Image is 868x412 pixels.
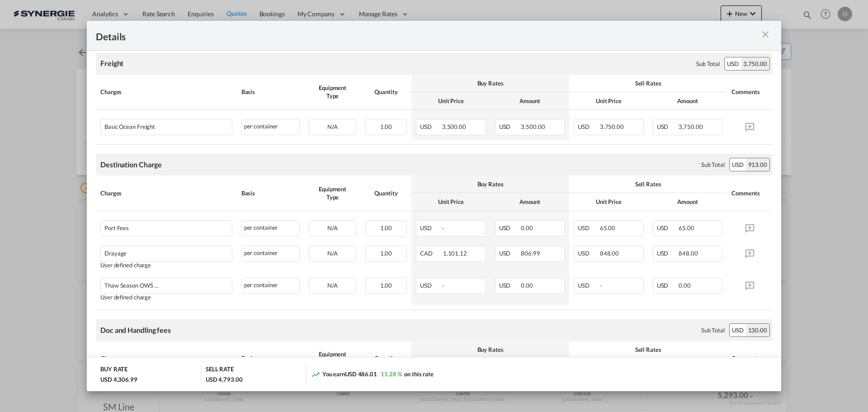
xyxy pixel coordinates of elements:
[746,158,769,171] div: 913.00
[416,180,565,188] div: Buy Rates
[521,250,540,257] span: 806.99
[443,250,467,257] span: 1,101.12
[727,175,772,211] th: Comments
[578,224,599,232] span: USD
[657,282,678,289] span: USD
[442,123,466,130] span: 3,500.00
[100,58,123,68] div: Freight
[442,224,444,232] span: -
[746,324,769,336] div: 130.00
[442,282,444,289] span: -
[241,88,300,96] div: Basis
[309,84,356,100] div: Equipment Type
[730,158,746,171] div: USD
[600,282,602,289] span: -
[327,282,338,289] span: N/A
[411,92,491,110] th: Unit Price
[206,365,234,375] div: SELL RATE
[521,224,533,232] span: 0.00
[679,250,698,257] span: 848.00
[648,193,727,211] th: Amount
[569,193,648,211] th: Unit Price
[574,180,722,188] div: Sell Rates
[679,282,691,289] span: 0.00
[701,326,725,334] div: Sub Total
[491,92,570,110] th: Amount
[241,119,300,135] div: per container
[100,88,232,96] div: Charges
[100,294,232,301] div: User defined charge
[657,224,678,232] span: USD
[380,282,392,289] span: 1.00
[416,346,565,354] div: Buy Rates
[578,123,599,130] span: USD
[365,189,407,197] div: Quantity
[600,224,616,232] span: 65.00
[96,30,704,41] div: Details
[241,278,300,294] div: per container
[100,375,137,384] div: USD 4,306.99
[100,189,232,197] div: Charges
[104,246,197,257] div: Drayage
[499,123,520,130] span: USD
[309,350,356,366] div: Equipment Type
[727,75,772,110] th: Comments
[657,123,678,130] span: USD
[600,250,619,257] span: 848.00
[365,88,407,96] div: Quantity
[578,250,599,257] span: USD
[327,123,338,130] span: N/A
[578,282,599,289] span: USD
[311,370,320,379] md-icon: icon-trending-up
[574,79,722,87] div: Sell Rates
[206,375,243,384] div: USD 4,793.00
[87,21,781,392] md-dialog: Port of ...
[727,341,772,376] th: Comments
[679,123,703,130] span: 3,750.00
[327,224,338,232] span: N/A
[241,246,300,262] div: per container
[104,221,197,232] div: Port Fees
[311,370,434,379] div: You earn on this rate
[241,354,300,362] div: Basis
[241,189,300,197] div: Basis
[365,354,407,362] div: Quantity
[491,193,570,211] th: Amount
[420,123,441,130] span: USD
[100,365,127,375] div: BUY RATE
[411,193,491,211] th: Unit Price
[648,92,727,110] th: Amount
[241,220,300,237] div: per container
[725,57,741,70] div: USD
[679,224,694,232] span: 65.00
[569,92,648,110] th: Unit Price
[420,282,441,289] span: USD
[100,325,171,335] div: Doc and Handling fees
[381,370,402,378] span: 11.28 %
[104,119,197,130] div: Basic Ocean Freight
[730,324,746,336] div: USD
[574,346,722,354] div: Sell Rates
[104,278,197,289] div: Thaw Season OWS (see remarks) - 290 USD if applicable
[327,250,338,257] span: N/A
[380,224,392,232] span: 1.00
[657,250,678,257] span: USD
[521,282,533,289] span: 0.00
[760,29,771,40] md-icon: icon-close m-3 fg-AAA8AD cursor
[696,60,720,68] div: Sub Total
[420,250,442,257] span: CAD
[499,224,520,232] span: USD
[741,57,769,70] div: 3,750.00
[499,282,520,289] span: USD
[380,250,392,257] span: 1.00
[420,224,441,232] span: USD
[521,123,545,130] span: 3,500.00
[100,262,232,269] div: User defined charge
[100,160,162,170] div: Destination Charge
[345,370,377,378] span: USD 486.01
[600,123,624,130] span: 3,750.00
[100,354,232,362] div: Charges
[416,79,565,87] div: Buy Rates
[499,250,520,257] span: USD
[380,123,392,130] span: 1.00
